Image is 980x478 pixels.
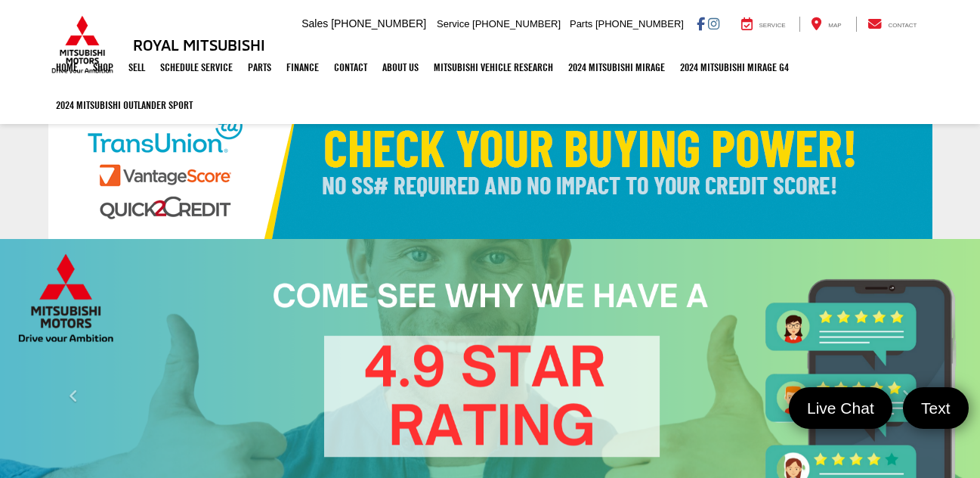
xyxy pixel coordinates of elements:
span: Service [759,22,786,29]
a: Shop [85,48,121,86]
span: Sales [301,17,328,29]
span: Map [828,22,841,29]
a: Sell [121,48,153,86]
a: 2024 Mitsubishi Mirage [561,48,672,86]
a: Text [903,387,969,429]
a: Home [48,48,85,86]
a: Service [730,17,797,32]
a: Facebook: Click to visit our Facebook page [697,17,705,29]
a: Instagram: Click to visit our Instagram page [708,17,719,29]
a: Contact [326,48,375,86]
span: [PHONE_NUMBER] [472,18,561,29]
a: Mitsubishi Vehicle Research [426,48,561,86]
img: Mitsubishi [48,15,116,74]
span: [PHONE_NUMBER] [595,18,684,29]
img: Check Your Buying Power [48,88,932,239]
a: Finance [279,48,326,86]
a: About Us [375,48,426,86]
a: Contact [856,17,929,32]
a: Live Chat [789,387,892,429]
a: Schedule Service: Opens in a new tab [153,48,240,86]
a: 2024 Mitsubishi Outlander SPORT [48,86,200,124]
h3: Royal Mitsubishi [133,36,265,53]
span: Live Chat [799,398,882,418]
span: Text [914,398,958,418]
a: Parts: Opens in a new tab [240,48,279,86]
a: 2024 Mitsubishi Mirage G4 [672,48,796,86]
span: Parts [570,18,592,29]
span: Contact [888,22,917,29]
span: [PHONE_NUMBER] [331,17,426,29]
span: Service [437,18,469,29]
a: Map [799,17,852,32]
